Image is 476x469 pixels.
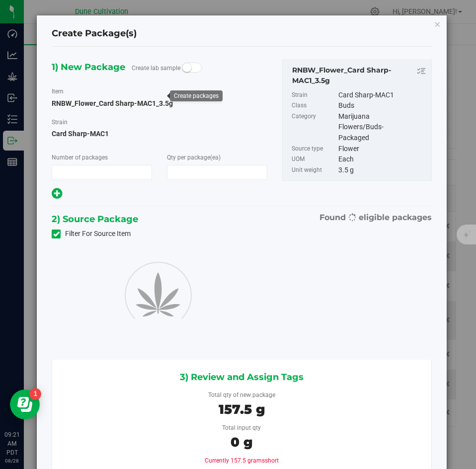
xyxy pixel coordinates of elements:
span: Total input qty [222,424,261,431]
div: RNBW_Flower_Card Sharp-MAC1_3.5g [292,65,426,86]
label: Source type [292,144,336,155]
span: Number of packages [52,154,108,161]
div: Buds [338,100,426,111]
iframe: Resource center unread badge [29,388,41,400]
label: UOM [292,154,336,165]
span: Add new output [52,191,62,199]
label: Item [52,87,64,96]
label: Strain [292,90,336,101]
label: Class [292,100,336,111]
span: 1) New Package [52,60,125,75]
label: Filter For Source Item [52,229,131,239]
span: Card Sharp-MAC1 [52,126,267,141]
span: Currently 157.5 grams [205,457,279,464]
div: Flower [338,144,426,155]
span: Found eligible packages [319,212,432,224]
div: Each [338,154,426,165]
span: Qty per package [167,154,221,161]
h4: Create Package(s) [52,27,137,40]
span: 0 g [231,434,252,450]
span: 3) Review and Assign Tags [180,370,304,385]
span: 2) Source Package [52,212,138,227]
label: Create lab sample [132,61,180,76]
div: Card Sharp-MAC1 [338,90,426,101]
div: Marijuana Flowers/Buds-Packaged [338,111,426,144]
iframe: Resource center [10,390,40,419]
span: (ea) [210,154,221,161]
label: Unit weight [292,165,336,176]
div: Create packages [174,92,219,99]
label: Category [292,111,336,144]
div: 3.5 g [338,165,426,176]
span: Total qty of new package [208,391,275,398]
span: short [265,457,279,464]
label: Strain [52,118,68,127]
span: RNBW_Flower_Card Sharp-MAC1_3.5g [52,99,173,107]
span: 157.5 g [219,401,265,417]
